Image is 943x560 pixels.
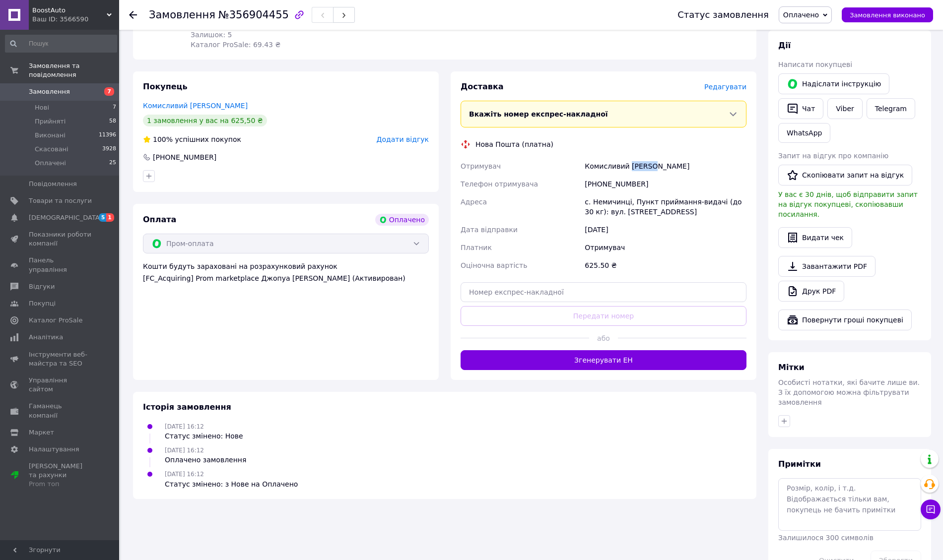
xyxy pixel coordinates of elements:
span: 7 [104,87,114,96]
span: Телефон отримувача [461,180,538,188]
span: 5 [99,213,107,222]
div: 625.50 ₴ [583,256,748,274]
span: або [589,333,618,343]
div: Нова Пошта (платна) [473,139,556,149]
span: Отримувач [461,162,501,170]
span: Адреса [461,198,487,206]
span: [DATE] 16:12 [165,447,204,454]
span: 1 [106,213,114,222]
span: Прийняті [35,117,66,126]
span: Аналітика [29,333,63,342]
span: [DATE] 16:12 [165,423,204,430]
button: Чат з покупцем [921,499,941,519]
button: Скопіювати запит на відгук [778,165,912,186]
span: Платник [461,244,492,251]
div: Повернутися назад [129,10,137,20]
div: 1 замовлення у вас на 625,50 ₴ [143,115,267,126]
span: Дії [778,41,791,50]
div: Статус змінено: Нове [165,431,243,441]
div: Статус замовлення [677,10,769,20]
a: Viber [827,98,862,119]
div: [DATE] [583,221,748,239]
span: Каталог ProSale [29,316,82,325]
div: Кошти будуть зараховані на розрахунковий рахунок [143,261,429,283]
span: Оплачені [35,159,66,168]
div: с. Немичинці, Пункт приймання-видачі (до 30 кг): вул. [STREET_ADDRESS] [583,193,748,221]
span: Відгуки [29,282,55,291]
span: Редагувати [704,83,746,91]
span: У вас є 30 днів, щоб відправити запит на відгук покупцеві, скопіювавши посилання. [778,190,918,218]
span: Інструменти веб-майстра та SEO [29,350,92,368]
span: Виконані [35,131,66,140]
span: Замовлення та повідомлення [29,62,119,79]
span: Скасовані [35,145,68,154]
a: Завантажити PDF [778,256,876,277]
button: Надіслати інструкцію [778,73,889,94]
span: Замовлення [149,9,215,21]
div: Prom топ [29,480,92,489]
span: Залишок: 5 [191,31,232,39]
span: Мітки [778,363,805,372]
button: Замовлення виконано [842,7,933,22]
button: Видати чек [778,227,852,248]
a: Друк PDF [778,281,844,302]
span: Нові [35,103,49,112]
span: Налаштування [29,445,79,454]
span: Замовлення [29,87,70,96]
span: Оплата [143,215,176,224]
span: Управління сайтом [29,376,92,394]
button: Повернути гроші покупцеві [778,310,912,330]
span: Доставка [461,82,504,91]
button: Чат [778,98,823,119]
span: Гаманець компанії [29,402,92,420]
span: Покупці [29,299,56,308]
a: Комисливий [PERSON_NAME] [143,102,248,110]
button: Згенерувати ЕН [461,350,746,370]
span: [DATE] 16:12 [165,471,204,478]
span: 11396 [99,131,116,140]
input: Пошук [5,35,117,53]
span: BoostAuto [32,6,107,15]
span: Вкажіть номер експрес-накладної [469,110,608,118]
div: [FC_Acquiring] Prom marketplace Джопуа [PERSON_NAME] (Активирован) [143,273,429,283]
a: Telegram [867,98,915,119]
div: Ваш ID: 3566590 [32,15,119,24]
span: Каталог ProSale: 69.43 ₴ [191,41,280,49]
span: Примітки [778,459,821,469]
div: [PHONE_NUMBER] [152,152,217,162]
div: [PHONE_NUMBER] [583,175,748,193]
span: Замовлення виконано [850,11,925,19]
span: Особисті нотатки, які бачите лише ви. З їх допомогою можна фільтрувати замовлення [778,378,920,406]
span: Написати покупцеві [778,61,852,68]
span: Повідомлення [29,180,77,188]
span: Додати відгук [377,135,429,143]
span: Оплачено [783,11,819,19]
span: 58 [109,117,116,126]
span: Дата відправки [461,226,518,234]
span: Показники роботи компанії [29,230,92,248]
span: Маркет [29,428,54,437]
span: 7 [113,103,116,112]
div: успішних покупок [143,134,241,144]
span: №356904455 [218,9,289,21]
div: Статус змінено: з Нове на Оплачено [165,479,298,489]
div: Отримувач [583,239,748,256]
span: 25 [109,159,116,168]
span: Залишилося 300 символів [778,534,874,542]
span: Запит на відгук про компанію [778,152,888,160]
input: Номер експрес-накладної [461,282,746,302]
div: Оплачено замовлення [165,455,246,465]
span: 3928 [102,145,116,154]
div: Комисливий [PERSON_NAME] [583,157,748,175]
span: Оціночна вартість [461,261,527,269]
span: Покупець [143,82,188,91]
div: Оплачено [375,214,429,226]
span: [DEMOGRAPHIC_DATA] [29,213,102,222]
span: [PERSON_NAME] та рахунки [29,462,92,489]
span: Панель управління [29,256,92,274]
a: WhatsApp [778,123,830,143]
span: 100% [153,135,173,143]
span: Історія замовлення [143,402,231,412]
span: Товари та послуги [29,196,92,205]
